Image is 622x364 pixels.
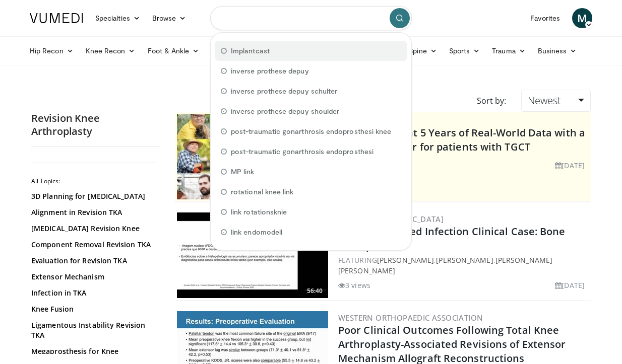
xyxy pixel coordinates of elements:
[146,8,193,28] a: Browse
[31,256,155,266] a: Evaluation for Revision TKA
[486,41,532,61] a: Trauma
[31,191,155,201] a: 3D Planning for [MEDICAL_DATA]
[24,41,80,61] a: Hip Recon
[532,41,583,61] a: Business
[555,160,585,171] li: [DATE]
[403,41,443,61] a: Spine
[338,280,370,290] li: 3 views
[524,8,566,28] a: Favorites
[31,240,155,250] a: Component Removal Revision TKA
[89,8,146,28] a: Specialties
[338,255,589,276] div: FEATURING , ,
[338,313,483,323] a: Western Orthopaedic Association
[142,41,206,61] a: Foot & Ankle
[231,66,309,76] span: inverse prothese depuy
[469,90,514,112] div: Sort by:
[231,187,293,197] span: rotational knee link
[377,255,434,265] a: [PERSON_NAME]
[177,114,328,199] a: 06:25
[231,86,337,96] span: inverse prothese depuy schulter
[231,147,374,157] span: post-traumatic gonarthrosis endoprosthesi
[443,41,486,61] a: Sports
[205,41,270,61] a: Hand & Wrist
[80,41,142,61] a: Knee Recon
[31,224,155,234] a: [MEDICAL_DATA] Revision Knee
[231,207,287,217] span: link rotationsknie
[31,304,155,314] a: Knee Fusion
[528,94,561,107] span: Newest
[31,272,155,282] a: Extensor Mechanism
[31,207,155,217] a: Alignment in Revision TKA
[30,13,83,23] img: VuMedi Logo
[31,288,155,298] a: Infection in TKA
[555,280,585,290] li: [DATE]
[338,126,585,154] a: A Closer Look at 5 Years of Real-World Data with a CSF-1R inhibitor for patients with TGCT
[231,167,255,177] span: MP link
[31,346,155,356] a: Megaprosthesis for Knee
[31,320,155,340] a: Ligamentous Instability Revision TKA
[231,126,391,136] span: post-traumatic gonarthrosis endoprosthesi knee
[231,227,282,237] span: link endomodell
[231,106,339,116] span: inverse prothese depuy shoulder
[31,177,157,185] h2: All Topics:
[210,6,412,30] input: Search topics, interventions
[231,46,270,56] span: Implantcast
[338,225,566,252] a: Fracture-Related Infection Clinical Case: Bone Transport
[521,90,591,112] a: Newest
[436,255,493,265] a: [PERSON_NAME]
[177,212,328,298] a: 56:40
[177,114,328,199] img: 93c22cae-14d1-47f0-9e4a-a244e824b022.png.300x170_q85_crop-smart_upscale.jpg
[304,286,326,296] span: 56:40
[572,8,592,28] a: M
[31,112,160,138] h2: Revision Knee Arthroplasty
[177,212,328,298] img: 7827b68c-edda-4073-a757-b2e2fb0a5246.300x170_q85_crop-smart_upscale.jpg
